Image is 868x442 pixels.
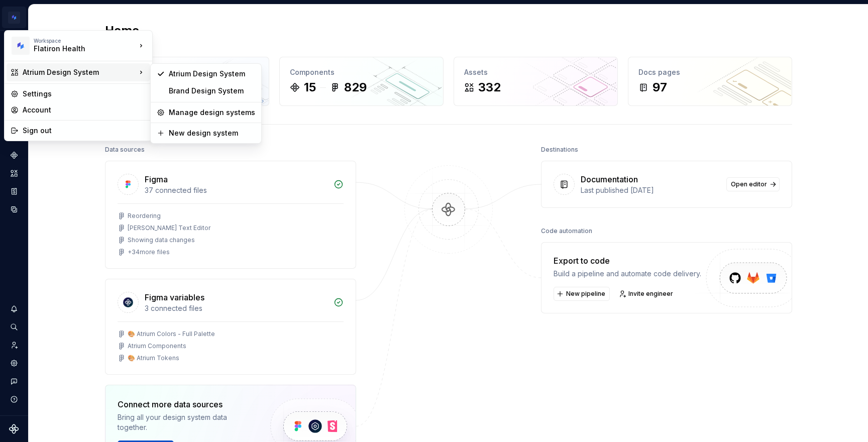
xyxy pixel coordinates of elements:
[23,89,146,99] div: Settings
[34,38,136,44] div: Workspace
[169,107,255,118] div: Manage design systems
[34,44,119,54] div: Flatiron Health
[23,126,146,136] div: Sign out
[169,69,255,79] div: Atrium Design System
[169,128,255,138] div: New design system
[23,67,136,77] div: Atrium Design System
[169,86,255,96] div: Brand Design System
[23,105,146,115] div: Account
[12,37,30,55] img: d4286e81-bf2d-465c-b469-1298f2b8eabd.png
